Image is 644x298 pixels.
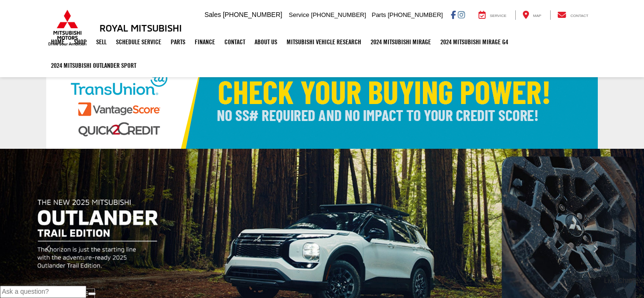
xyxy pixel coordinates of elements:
[111,30,166,54] a: Schedule Service: Opens in a new tab
[372,11,386,18] span: Parts
[46,54,141,77] a: 2024 Mitsubishi Outlander SPORT
[366,30,436,54] a: 2024 Mitsubishi Mirage
[190,30,220,54] a: Finance
[451,11,456,18] a: Facebook: Click to visit our Facebook page
[388,11,443,18] span: [PHONE_NUMBER]
[311,11,366,18] span: [PHONE_NUMBER]
[166,30,190,54] a: Parts: Opens in a new tab
[220,30,250,54] a: Contact
[436,30,513,54] a: 2024 Mitsubishi Mirage G4
[69,30,91,54] a: Shop
[223,11,282,18] span: [PHONE_NUMBER]
[282,30,366,54] a: Mitsubishi Vehicle Research
[533,14,541,18] span: Map
[250,30,282,54] a: About Us
[515,10,548,20] a: Map
[99,23,182,33] h3: Royal Mitsubishi
[46,9,89,46] img: Mitsubishi
[570,14,588,18] span: Contact
[550,10,595,20] a: Contact
[458,11,465,18] a: Instagram: Click to visit our Instagram page
[289,11,309,18] span: Service
[490,14,506,18] span: Service
[471,10,513,20] a: Service
[46,30,69,54] a: Home
[46,55,598,149] img: Check Your Buying Power
[91,30,111,54] a: Sell
[205,11,221,18] span: Sales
